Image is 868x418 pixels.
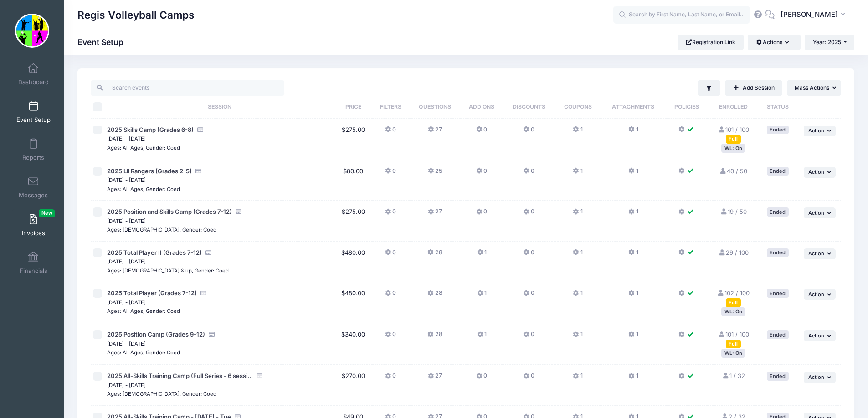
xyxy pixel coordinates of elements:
[91,80,284,96] input: Search events
[334,323,372,365] td: $340.00
[385,330,396,343] button: 0
[573,167,582,180] button: 1
[334,365,372,406] td: $270.00
[334,242,372,282] td: $480.00
[718,126,749,142] a: 101 / 100 Full
[334,96,372,119] th: Price
[804,289,836,300] button: Action
[22,154,44,161] span: Reports
[725,80,782,96] a: Add Session
[427,330,442,343] button: 28
[107,349,180,356] small: Ages: All Ages, Gender: Coed
[205,250,212,256] i: Accepting Credit Card Payments
[107,208,232,215] span: 2025 Position and Skills Camp (Grades 7-12)
[573,126,582,139] button: 1
[428,207,442,221] button: 27
[795,84,829,91] span: Mass Actions
[22,229,45,237] span: Invoices
[503,96,555,119] th: Discounts
[107,258,146,265] small: [DATE] - [DATE]
[107,136,146,142] small: [DATE] - [DATE]
[678,35,744,50] a: Registration Link
[628,330,638,343] button: 1
[628,126,638,139] button: 1
[372,96,409,119] th: Filters
[107,126,194,133] span: 2025 Skills Camp (Grades 6-8)
[721,349,745,358] div: WL: On
[628,207,638,221] button: 1
[476,126,487,139] button: 0
[628,289,638,302] button: 1
[523,330,534,343] button: 0
[808,332,824,339] span: Action
[804,167,836,178] button: Action
[334,201,372,242] td: $275.00
[573,372,582,385] button: 1
[107,372,253,379] span: 2025 All-Skills Training Camp (Full Series - 6 sessi...
[523,207,534,221] button: 0
[573,289,582,302] button: 1
[107,391,216,397] small: Ages: [DEMOGRAPHIC_DATA], Gender: Coed
[573,207,582,221] button: 1
[718,249,748,256] a: 29 / 100
[523,126,534,139] button: 0
[428,126,442,139] button: 27
[804,126,836,136] button: Action
[555,96,601,119] th: Coupons
[726,298,741,307] div: Full
[334,119,372,160] td: $275.00
[748,35,800,50] button: Actions
[564,103,592,110] span: Coupons
[385,289,396,302] button: 0
[767,330,789,339] div: Ended
[197,127,204,133] i: Accepting Credit Card Payments
[708,96,760,119] th: Enrolled
[759,96,796,119] th: Status
[805,35,854,50] button: Year: 2025
[781,10,838,20] span: [PERSON_NAME]
[666,96,708,119] th: Policies
[523,248,534,262] button: 0
[107,299,146,306] small: [DATE] - [DATE]
[573,248,582,262] button: 1
[767,167,789,176] div: Ended
[477,248,487,262] button: 1
[804,372,836,383] button: Action
[107,341,146,347] small: [DATE] - [DATE]
[767,248,789,257] div: Ended
[107,186,180,192] small: Ages: All Ages, Gender: Coed
[12,247,55,279] a: Financials
[385,126,396,139] button: 0
[419,103,451,110] span: Questions
[16,116,51,124] span: Event Setup
[476,167,487,180] button: 0
[523,167,534,180] button: 0
[107,227,216,233] small: Ages: [DEMOGRAPHIC_DATA], Gender: Coed
[808,250,824,257] span: Action
[107,249,202,256] span: 2025 Total Player II (Grades 7-12)
[813,39,841,45] span: Year: 2025
[722,372,745,379] a: 1 / 32
[513,103,545,110] span: Discounts
[726,135,741,143] div: Full
[717,289,750,306] a: 102 / 100 Full
[107,218,146,224] small: [DATE] - [DATE]
[107,289,197,297] span: 2025 Total Player (Grades 7-12)
[476,372,487,385] button: 0
[12,58,55,90] a: Dashboard
[107,177,146,183] small: [DATE] - [DATE]
[787,80,841,96] button: Mass Actions
[628,248,638,262] button: 1
[12,171,55,203] a: Messages
[804,330,836,341] button: Action
[334,282,372,323] td: $480.00
[12,134,55,166] a: Reports
[195,168,202,174] i: Accepting Credit Card Payments
[208,332,216,337] i: Accepting Credit Card Payments
[721,144,745,152] div: WL: On
[808,291,824,297] span: Action
[235,209,242,215] i: Accepting Credit Card Payments
[107,331,205,338] span: 2025 Position Camp (Grades 9-12)
[469,103,494,110] span: Add Ons
[107,308,180,314] small: Ages: All Ages, Gender: Coed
